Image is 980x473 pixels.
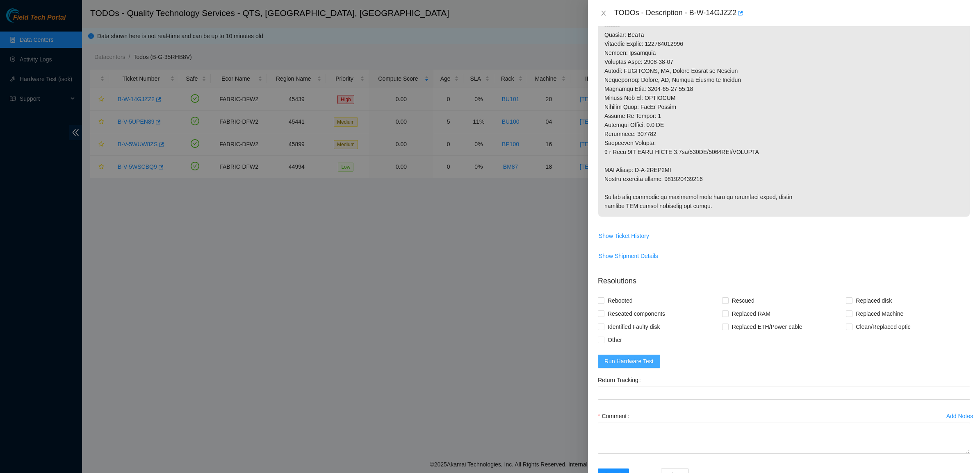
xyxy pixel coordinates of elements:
p: Resolutions [598,269,970,287]
span: Show Ticket History [599,231,649,240]
div: TODOs - Description - B-W-14GJZZ2 [614,7,970,20]
span: Rescued [729,294,758,307]
span: Show Shipment Details [599,251,658,260]
span: Reseated components [604,307,668,320]
label: Comment [598,410,632,423]
span: Identified Faulty disk [604,320,663,333]
span: Replaced Machine [852,307,907,320]
button: Add Notes [946,410,973,423]
button: Close [598,9,609,17]
textarea: Comment [598,423,970,454]
button: Run Hardware Test [598,355,660,368]
button: Show Ticket History [598,229,650,242]
span: Run Hardware Test [604,357,654,366]
span: Replaced RAM [729,307,774,320]
button: Show Shipment Details [598,249,659,263]
span: Replaced disk [852,294,895,307]
input: Return Tracking [598,387,970,400]
span: Rebooted [604,294,636,307]
div: Add Notes [946,413,973,419]
label: Return Tracking [598,373,644,387]
span: Other [604,333,625,346]
span: Replaced ETH/Power cable [729,320,806,333]
span: Clean/Replaced optic [852,320,914,333]
span: close [600,10,607,16]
